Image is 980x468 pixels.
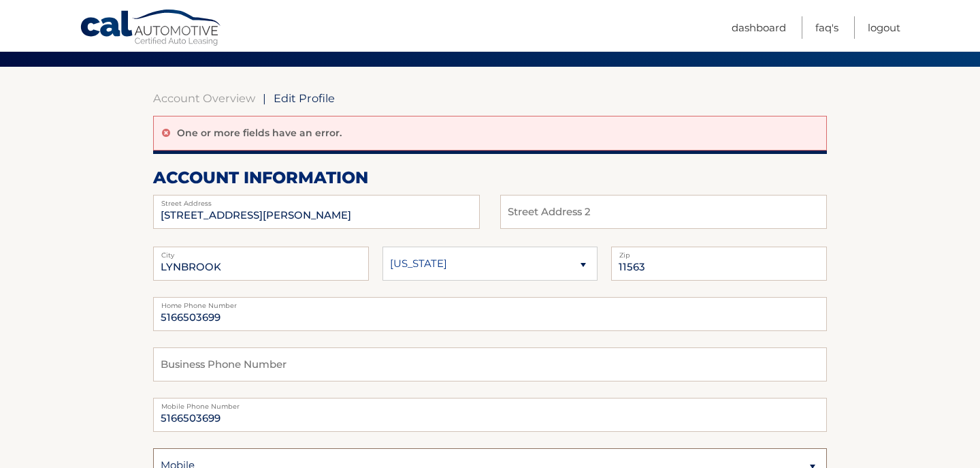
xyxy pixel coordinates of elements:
label: Street Address [153,195,480,206]
a: Account Overview [153,91,255,105]
a: FAQ's [815,16,838,39]
input: Street Address 2 [153,195,480,229]
p: One or more fields have an error. [177,127,342,139]
label: City [153,247,369,258]
h2: account information [153,168,827,188]
a: Logout [868,16,900,39]
span: | [263,91,266,105]
label: Zip [611,247,827,258]
label: Mobile Phone Number [153,398,827,409]
a: Cal Automotive [80,9,223,48]
input: Home Phone Number [153,297,827,331]
label: Home Phone Number [153,297,827,308]
input: Street Address 2 [500,195,827,229]
a: Dashboard [732,16,786,39]
input: City [153,247,369,281]
input: Business Phone Number [153,347,827,381]
span: Edit Profile [274,91,335,105]
input: Zip [611,247,827,281]
input: Mobile Phone Number [153,398,827,432]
